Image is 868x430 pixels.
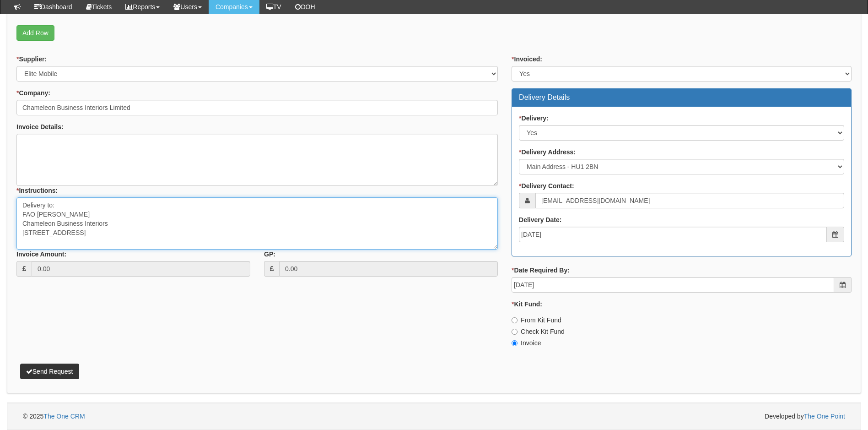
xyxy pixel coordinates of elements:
[519,93,844,102] h3: Delivery Details
[512,327,565,336] label: Check Kit Fund
[804,413,845,420] a: The One Point
[512,316,561,325] label: From Kit Fund
[512,266,570,275] label: Date Required By:
[512,317,518,323] input: From Kit Fund
[519,114,549,123] label: Delivery:
[512,54,542,64] label: Invoiced:
[16,54,47,64] label: Supplier:
[264,250,275,259] label: GP:
[43,413,85,420] a: The One CRM
[23,413,85,420] span: © 2025
[20,364,79,379] button: Send Request
[512,338,541,348] label: Invoice
[519,215,561,224] label: Delivery Date:
[519,147,576,157] label: Delivery Address:
[16,250,66,259] label: Invoice Amount:
[512,299,542,309] label: Kit Fund:
[512,340,518,346] input: Invoice
[519,181,574,191] label: Delivery Contact:
[16,186,58,195] label: Instructions:
[765,412,845,421] span: Developed by
[16,25,54,41] a: Add Row
[16,88,50,98] label: Company:
[512,329,518,335] input: Check Kit Fund
[16,122,64,131] label: Invoice Details:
